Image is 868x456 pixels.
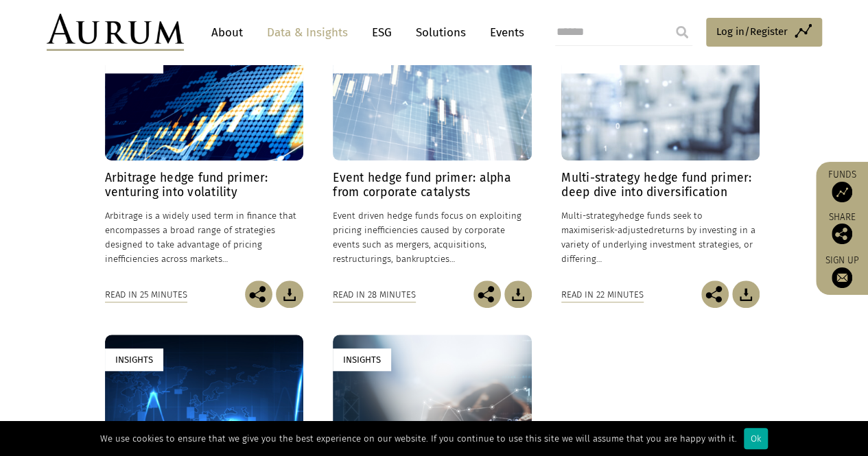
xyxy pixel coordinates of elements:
img: Sign up to our newsletter [832,267,852,288]
span: risk-adjusted [600,225,654,235]
img: Download Article [732,280,760,308]
a: Events [483,20,524,45]
a: ESG [365,20,399,45]
a: Insights Multi-strategy hedge fund primer: deep dive into diversification Multi-strategyhedge fun... [561,37,760,281]
a: Solutions [409,20,473,45]
div: Read in 22 minutes [561,287,644,302]
a: Sign up [823,254,861,288]
a: Funds [823,169,861,202]
p: Arbitrage is a widely used term in finance that encompasses a broad range of strategies designed ... [105,208,303,267]
img: Share this post [832,224,852,244]
p: hedge funds seek to maximise returns by investing in a variety of underlying investment strategie... [561,208,760,267]
a: Insights Event hedge fund primer: alpha from corporate catalysts Event driven hedge funds focus o... [333,37,531,281]
div: Share [823,213,861,244]
a: Insights Arbitrage hedge fund primer: venturing into volatility Arbitrage is a widely used term i... [105,37,303,281]
img: Access Funds [832,182,852,202]
img: Share this post [473,280,501,308]
div: Read in 25 minutes [105,287,187,302]
img: Share this post [701,280,729,308]
div: Insights [333,348,391,371]
img: Share this post [245,280,272,308]
input: Submit [668,19,696,46]
div: Insights [105,348,163,371]
div: Read in 28 minutes [333,287,416,302]
a: About [204,20,250,45]
h4: Arbitrage hedge fund primer: venturing into volatility [105,171,303,200]
a: Log in/Register [706,18,822,47]
a: Data & Insights [260,20,355,45]
h4: Multi-strategy hedge fund primer: deep dive into diversification [561,171,760,200]
img: Download Article [504,280,532,308]
span: Log in/Register [716,23,788,40]
p: Event driven hedge funds focus on exploiting pricing inefficiencies caused by corporate events su... [333,208,531,267]
div: Ok [744,428,768,449]
span: Multi-strategy [561,211,619,221]
img: Download Article [276,280,303,308]
img: Aurum [47,14,184,51]
h4: Event hedge fund primer: alpha from corporate catalysts [333,171,531,200]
